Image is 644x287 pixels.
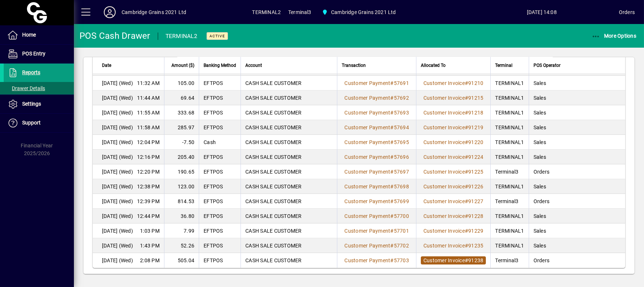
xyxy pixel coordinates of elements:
a: Drawer Details [4,82,74,95]
span: 57697 [394,169,409,175]
td: CASH SALE CUSTOMER [241,76,337,90]
a: Customer Payment#57694 [342,123,412,131]
td: TERMINAL1 [490,105,528,120]
td: Terminal3 [490,253,528,268]
td: Sales [529,120,625,135]
span: [DATE] 14:08 [465,6,619,18]
span: Terminal [495,61,512,69]
a: Customer Payment#57693 [342,109,412,117]
span: Customer Payment [344,139,390,145]
span: Customer Invoice [423,169,465,175]
a: Customer Invoice#91219 [421,123,486,131]
td: 7.99 [164,223,199,238]
a: Customer Payment#57699 [342,197,412,205]
span: Customer Payment [344,228,390,234]
a: Home [4,26,74,44]
span: 1:43 PM [140,242,160,249]
span: 11:58 AM [137,124,160,131]
span: # [390,243,393,249]
div: POS Cash Drawer [79,30,150,42]
span: 11:44 AM [137,94,160,102]
td: EFTPOS [199,194,241,209]
td: 333.68 [164,105,199,120]
td: CASH SALE CUSTOMER [241,223,337,238]
a: Customer Payment#57702 [342,242,412,250]
td: CASH SALE CUSTOMER [241,194,337,209]
span: 91238 [468,257,483,263]
td: EFTPOS [199,76,241,90]
div: TERMINAL2 [166,30,197,42]
td: EFTPOS [199,90,241,105]
td: Orders [529,194,625,209]
span: Customer Payment [344,184,390,189]
span: Customer Invoice [423,243,465,249]
span: # [390,139,393,145]
span: Customer Invoice [423,95,465,101]
td: CASH SALE CUSTOMER [241,135,337,150]
td: -7.50 [164,135,199,150]
span: # [465,95,468,101]
span: [DATE] (Wed) [102,139,133,146]
td: 52.26 [164,238,199,253]
span: Allocated To [421,61,446,69]
span: Customer Payment [344,110,390,116]
td: Sales [529,150,625,164]
span: Customer Invoice [423,213,465,219]
td: TERMINAL1 [490,150,528,164]
span: Active [209,34,225,38]
span: # [390,213,393,219]
a: Customer Payment#57691 [342,79,412,87]
span: [DATE] (Wed) [102,242,133,249]
span: 12:16 PM [137,153,160,161]
span: # [390,124,393,130]
td: EFTPOS [199,179,241,194]
span: 12:04 PM [137,139,160,146]
a: Customer Invoice#91228 [421,212,486,220]
span: # [465,213,468,219]
span: 57693 [394,110,409,116]
td: CASH SALE CUSTOMER [241,105,337,120]
a: Customer Payment#57703 [342,256,412,264]
span: 57694 [394,124,409,130]
div: Orders [619,6,635,18]
a: Settings [4,95,74,113]
span: # [465,124,468,130]
span: 91220 [468,139,483,145]
span: 11:32 AM [137,79,160,87]
span: 57696 [394,154,409,160]
span: 57692 [394,95,409,101]
td: TERMINAL1 [490,179,528,194]
span: [DATE] (Wed) [102,183,133,190]
span: # [390,154,393,160]
span: TERMINAL2 [252,6,281,18]
a: Customer Invoice#91238 [421,256,486,264]
a: Customer Invoice#91224 [421,153,486,161]
span: Customer Invoice [423,80,465,86]
span: # [465,257,468,263]
td: EFTPOS [199,209,241,223]
td: EFTPOS [199,238,241,253]
span: Customer Invoice [423,184,465,189]
span: 12:44 PM [137,212,160,220]
span: Customer Invoice [423,110,465,116]
td: CASH SALE CUSTOMER [241,150,337,164]
td: Terminal3 [490,164,528,179]
a: POS Entry [4,45,74,63]
td: TERMINAL1 [490,238,528,253]
span: 57700 [394,213,409,219]
span: Cambridge Grains 2021 Ltd [319,6,399,19]
span: 91225 [468,169,483,175]
td: 36.80 [164,209,199,223]
a: Customer Invoice#91220 [421,138,486,146]
span: # [390,80,393,86]
span: 91235 [468,243,483,249]
a: Customer Invoice#91218 [421,109,486,117]
span: 91227 [468,198,483,204]
td: 814.53 [164,194,199,209]
span: [DATE] (Wed) [102,257,133,264]
a: Customer Payment#57700 [342,212,412,220]
a: Customer Invoice#91227 [421,197,486,205]
span: # [390,169,393,175]
span: Customer Payment [344,169,390,175]
span: [DATE] (Wed) [102,109,133,116]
